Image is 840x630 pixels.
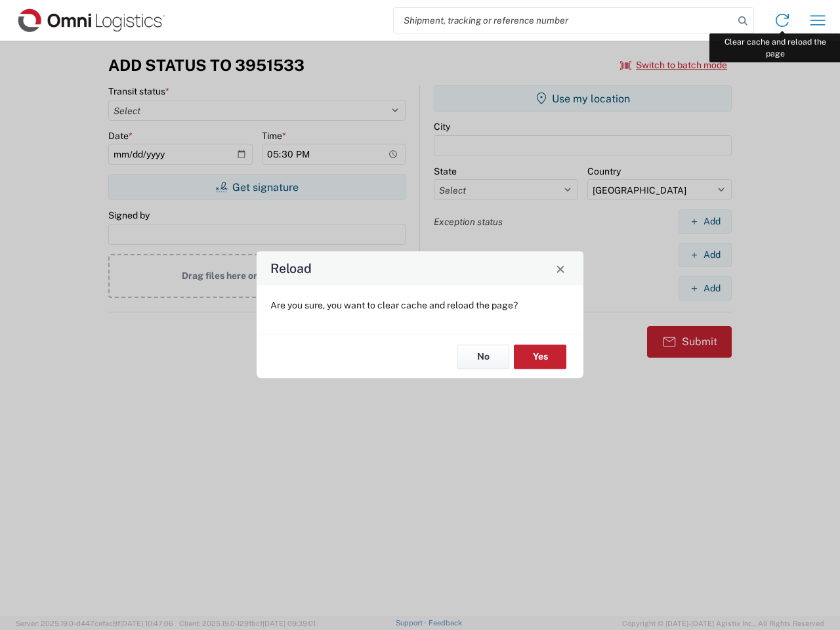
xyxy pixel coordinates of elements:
h4: Reload [270,259,312,278]
input: Shipment, tracking or reference number [394,8,734,33]
p: Are you sure, you want to clear cache and reload the page? [270,299,570,311]
button: Yes [514,345,566,369]
button: No [457,345,509,369]
button: Close [551,259,570,278]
